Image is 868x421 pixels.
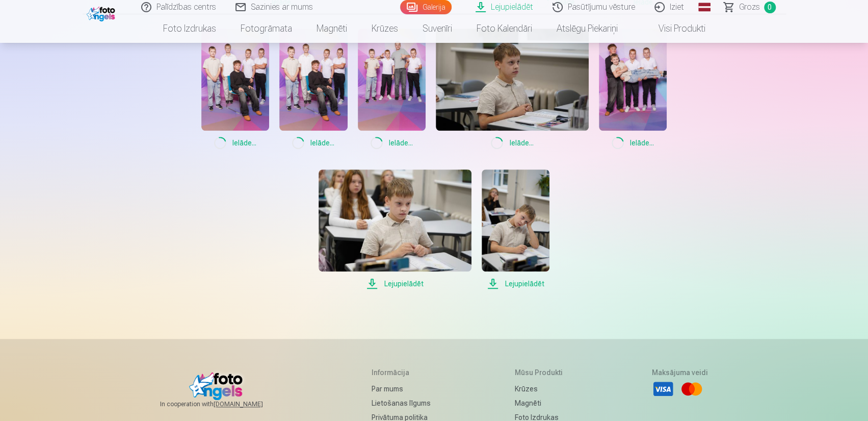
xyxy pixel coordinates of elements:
[630,14,718,43] a: Visi produkti
[514,396,568,410] a: Magnēti
[358,137,426,149] span: Ielāde ...
[739,1,760,13] span: Grozs
[319,169,471,290] a: Lejupielādēt
[599,137,667,149] span: Ielāde ...
[544,14,630,43] a: Atslēgu piekariņi
[464,14,544,43] a: Foto kalendāri
[652,367,708,378] h5: Maksājuma veidi
[652,378,674,400] li: Visa
[436,29,589,149] a: Ielāde...
[358,29,426,149] a: Ielāde...
[599,29,667,149] a: Ielāde...
[372,396,431,410] a: Lietošanas līgums
[680,378,703,400] li: Mastercard
[319,278,471,290] span: Lejupielādēt
[151,14,228,43] a: Foto izdrukas
[160,400,287,408] span: In cooperation with
[304,14,359,43] a: Magnēti
[279,29,347,149] a: Ielāde...
[214,400,287,408] a: [DOMAIN_NAME]
[201,29,269,149] a: Ielāde...
[279,137,347,149] span: Ielāde ...
[372,367,431,378] h5: Informācija
[514,367,568,378] h5: Mūsu produkti
[482,169,549,290] a: Lejupielādēt
[228,14,304,43] a: Fotogrāmata
[436,137,589,149] span: Ielāde ...
[359,14,410,43] a: Krūzes
[410,14,464,43] a: Suvenīri
[514,382,568,396] a: Krūzes
[87,4,118,21] img: /fa1
[201,137,269,149] span: Ielāde ...
[482,278,549,290] span: Lejupielādēt
[372,382,431,396] a: Par mums
[764,2,776,13] span: 0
